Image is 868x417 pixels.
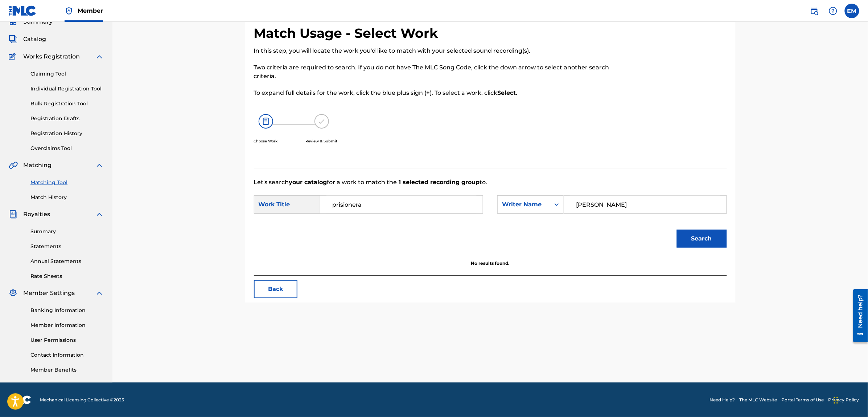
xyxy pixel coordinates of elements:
[254,187,727,260] form: Search Form
[30,70,104,78] a: Claiming Tool
[78,7,103,15] span: Member
[259,114,273,129] img: 26af456c4569493f7445.svg
[828,397,859,403] a: Privacy Policy
[30,366,104,374] a: Member Benefits
[498,89,518,96] strong: Select.
[254,63,618,81] p: Two criteria are required to search. If you do not have The MLC Song Code, click the down arrow t...
[832,382,868,417] div: Widget de chat
[23,52,80,61] span: Works Registration
[254,89,618,97] p: To expand full details for the work, click the blue plus sign ( ). To select a work, click
[9,210,17,219] img: Royalties
[95,52,104,61] img: expand
[677,230,727,248] button: Search
[9,5,37,16] img: MLC Logo
[30,115,104,122] a: Registration Drafts
[95,210,104,219] img: expand
[502,200,546,209] div: Writer Name
[397,179,480,186] strong: 1 selected recording group
[9,52,18,61] img: Works Registration
[807,4,822,18] a: Public Search
[9,35,46,44] a: CatalogCatalog
[95,289,104,297] img: expand
[30,351,104,359] a: Contact Information
[30,145,104,152] a: Overclaims Tool
[30,307,104,314] a: Banking Information
[40,397,124,403] span: Mechanical Licensing Collective © 2025
[30,179,104,186] a: Matching Tool
[832,382,868,417] iframe: Chat Widget
[848,287,868,345] iframe: Resource Center
[30,100,104,108] a: Bulk Registration Tool
[23,210,50,219] span: Royalties
[306,138,338,144] p: Review & Submit
[30,258,104,265] a: Annual Statements
[829,7,838,15] img: help
[30,321,104,329] a: Member Information
[254,280,297,298] button: Back
[740,397,777,403] a: The MLC Website
[65,7,73,15] img: Top Rightsholder
[289,179,327,186] strong: your catalog
[9,289,17,297] img: Member Settings
[95,161,104,170] img: expand
[9,17,17,26] img: Summary
[710,397,735,403] a: Need Help?
[826,4,840,18] div: Help
[30,130,104,137] a: Registration History
[845,4,859,18] div: User Menu
[314,114,329,129] img: 173f8e8b57e69610e344.svg
[30,228,104,235] a: Summary
[9,396,31,404] img: logo
[30,336,104,344] a: User Permissions
[30,272,104,280] a: Rate Sheets
[254,25,442,41] h2: Match Usage - Select Work
[23,17,53,26] span: Summary
[254,138,278,144] p: Choose Work
[254,46,618,55] p: In this step, you will locate the work you'd like to match with your selected sound recording(s).
[30,85,104,93] a: Individual Registration Tool
[23,289,75,297] span: Member Settings
[834,389,838,411] div: Arrastrar
[23,161,52,170] span: Matching
[30,194,104,201] a: Match History
[810,7,819,15] img: search
[254,178,727,187] p: Let's search for a work to match the to.
[254,260,727,267] p: No results found.
[9,161,18,170] img: Matching
[30,243,104,250] a: Statements
[9,17,53,26] a: SummarySummary
[782,397,824,403] a: Portal Terms of Use
[23,35,46,44] span: Catalog
[427,89,430,96] strong: +
[9,35,17,44] img: Catalog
